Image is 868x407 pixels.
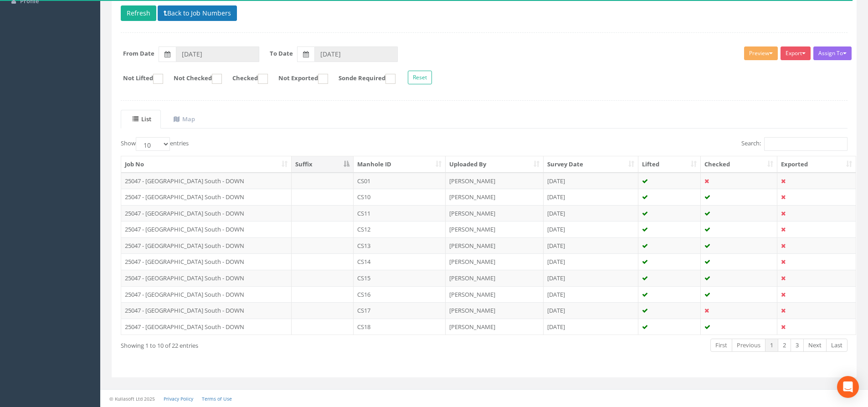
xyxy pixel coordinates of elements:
label: Search: [741,137,847,151]
td: [DATE] [544,221,639,237]
th: Checked: activate to sort column ascending [701,156,777,173]
td: [DATE] [544,253,639,270]
th: Uploaded By: activate to sort column ascending [446,156,544,173]
td: CS16 [354,286,446,303]
td: [PERSON_NAME] [446,286,544,303]
select: Showentries [136,137,170,151]
td: [PERSON_NAME] [446,205,544,222]
a: Previous [732,339,765,352]
td: CS01 [354,173,446,189]
a: Map [162,110,205,129]
td: 25047 - [GEOGRAPHIC_DATA] South - DOWN [121,173,292,189]
th: Job No: activate to sort column ascending [121,156,292,173]
th: Exported: activate to sort column ascending [777,156,856,173]
label: From Date [123,49,154,58]
th: Manhole ID: activate to sort column ascending [354,156,446,173]
td: [PERSON_NAME] [446,270,544,286]
td: [DATE] [544,205,639,222]
a: 2 [778,339,791,352]
td: 25047 - [GEOGRAPHIC_DATA] South - DOWN [121,189,292,205]
label: Show entries [121,137,189,151]
td: [DATE] [544,189,639,205]
small: © Kullasoft Ltd 2025 [109,396,155,402]
a: 3 [791,339,804,352]
input: To Date [314,46,398,62]
td: CS10 [354,189,446,205]
button: Back to Job Numbers [158,5,237,21]
a: Next [803,339,827,352]
a: Last [826,339,847,352]
th: Survey Date: activate to sort column ascending [544,156,639,173]
td: 25047 - [GEOGRAPHIC_DATA] South - DOWN [121,286,292,303]
td: CS13 [354,237,446,254]
a: First [710,339,732,352]
td: CS17 [354,302,446,319]
td: [DATE] [544,302,639,319]
th: Suffix: activate to sort column descending [292,156,354,173]
td: [PERSON_NAME] [446,253,544,270]
label: Not Checked [164,74,222,84]
td: CS14 [354,253,446,270]
td: [PERSON_NAME] [446,189,544,205]
th: Lifted: activate to sort column ascending [638,156,701,173]
td: [PERSON_NAME] [446,237,544,254]
label: Not Exported [269,74,328,84]
td: 25047 - [GEOGRAPHIC_DATA] South - DOWN [121,302,292,319]
td: 25047 - [GEOGRAPHIC_DATA] South - DOWN [121,270,292,286]
td: CS12 [354,221,446,237]
td: CS11 [354,205,446,222]
a: 1 [765,339,778,352]
a: List [121,110,161,129]
label: Checked [223,74,268,84]
td: CS18 [354,319,446,335]
label: Sonde Required [329,74,395,84]
label: Not Lifted [114,74,163,84]
button: Export [781,46,811,60]
td: [DATE] [544,173,639,189]
td: 25047 - [GEOGRAPHIC_DATA] South - DOWN [121,205,292,222]
td: [PERSON_NAME] [446,319,544,335]
td: [PERSON_NAME] [446,221,544,237]
button: Reset [408,71,432,84]
div: Open Intercom Messenger [837,376,859,398]
a: Privacy Policy [164,396,193,402]
td: 25047 - [GEOGRAPHIC_DATA] South - DOWN [121,253,292,270]
uib-tab-heading: List [133,115,151,123]
input: Search: [764,137,847,151]
div: Showing 1 to 10 of 22 entries [121,338,416,350]
uib-tab-heading: Map [174,115,195,123]
td: [DATE] [544,286,639,303]
td: [PERSON_NAME] [446,173,544,189]
td: 25047 - [GEOGRAPHIC_DATA] South - DOWN [121,221,292,237]
td: 25047 - [GEOGRAPHIC_DATA] South - DOWN [121,237,292,254]
td: [DATE] [544,319,639,335]
button: Refresh [121,5,156,21]
a: Terms of Use [202,396,232,402]
label: To Date [270,49,293,58]
input: From Date [176,46,259,62]
td: [DATE] [544,270,639,286]
button: Preview [744,46,778,60]
button: Assign To [813,46,852,60]
td: 25047 - [GEOGRAPHIC_DATA] South - DOWN [121,319,292,335]
td: CS15 [354,270,446,286]
td: [PERSON_NAME] [446,302,544,319]
td: [DATE] [544,237,639,254]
